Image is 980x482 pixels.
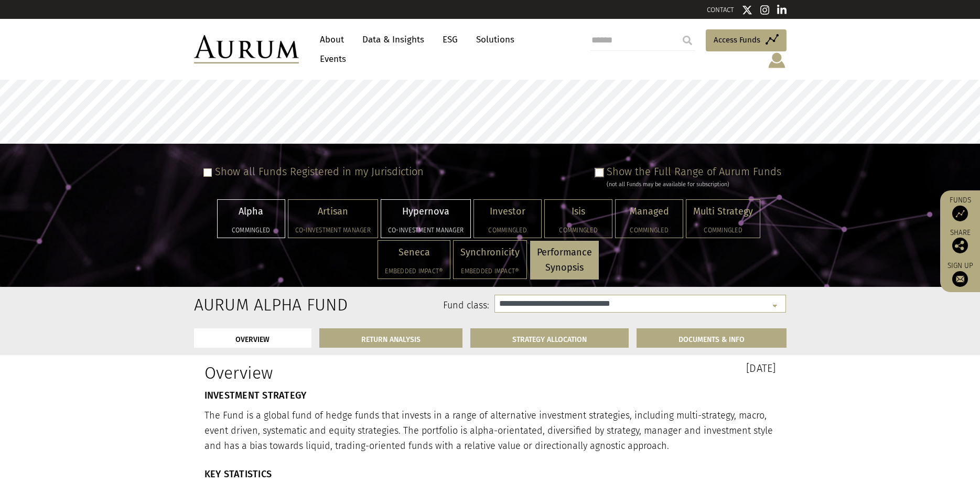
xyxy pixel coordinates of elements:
[622,204,676,219] p: Managed
[481,204,534,219] p: Investor
[742,5,752,15] img: Twitter icon
[470,328,629,348] a: STRATEGY ALLOCATION
[204,468,272,480] strong: KEY STATISTICS
[952,238,968,253] img: Share this post
[777,5,787,15] img: Linkedin icon
[460,268,520,274] h5: Embedded Impact®
[767,51,787,69] img: account-icon.svg
[760,5,770,15] img: Instagram icon
[388,227,464,233] h5: Co-investment Manager
[357,30,429,49] a: Data & Insights
[437,30,463,49] a: ESG
[471,30,520,49] a: Solutions
[622,227,676,233] h5: Commingled
[693,227,753,233] h5: Commingled
[385,268,443,274] h5: Embedded Impact®
[706,29,787,51] a: Access Funds
[537,245,592,275] p: Performance Synopsis
[945,229,975,253] div: Share
[204,363,482,383] h1: Overview
[295,204,371,219] p: Artisan
[385,245,443,260] p: Seneca
[194,295,279,315] h2: Aurum Alpha Fund
[224,227,278,233] h5: Commingled
[693,204,753,219] p: Multi Strategy
[952,206,968,221] img: Access Funds
[295,299,490,313] label: Fund class:
[607,165,781,178] label: Show the Full Range of Aurum Funds
[204,408,776,453] p: The Fund is a global fund of hedge funds that invests in a range of alternative investment strate...
[552,204,605,219] p: Isis
[677,30,698,51] input: Submit
[460,245,520,260] p: Synchronicity
[498,363,776,373] h3: [DATE]
[215,165,424,178] label: Show all Funds Registered in my Jurisdiction
[315,30,349,49] a: About
[319,328,462,348] a: RETURN ANALYSIS
[194,35,299,63] img: Aurum
[607,180,781,189] div: (not all Funds may be available for subscription)
[224,204,278,219] p: Alpha
[388,204,464,219] p: Hypernova
[295,227,371,233] h5: Co-investment Manager
[945,196,975,221] a: Funds
[707,6,734,14] a: CONTACT
[637,328,787,348] a: DOCUMENTS & INFO
[204,390,307,401] strong: INVESTMENT STRATEGY
[481,227,534,233] h5: Commingled
[714,34,760,46] span: Access Funds
[552,227,605,233] h5: Commingled
[952,271,968,287] img: Sign up to our newsletter
[945,261,975,287] a: Sign up
[315,49,346,69] a: Events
